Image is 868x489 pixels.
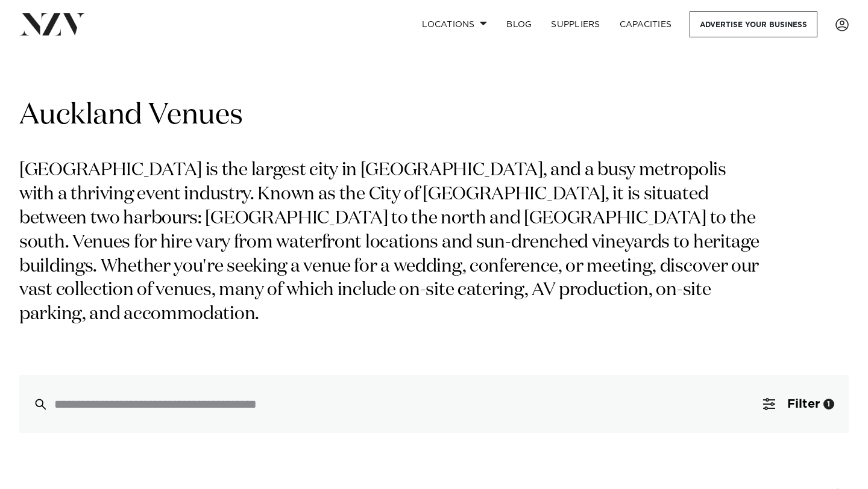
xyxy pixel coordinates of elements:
a: Locations [412,11,497,37]
a: BLOG [497,11,541,37]
button: Filter1 [749,375,849,433]
h1: Auckland Venues [19,97,849,135]
img: nzv-logo.png [19,13,85,35]
a: Advertise your business [690,11,817,37]
a: Capacities [610,11,682,37]
span: Filter [787,398,820,410]
div: 1 [823,399,834,410]
p: [GEOGRAPHIC_DATA] is the largest city in [GEOGRAPHIC_DATA], and a busy metropolis with a thriving... [19,159,764,327]
a: SUPPLIERS [541,11,609,37]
